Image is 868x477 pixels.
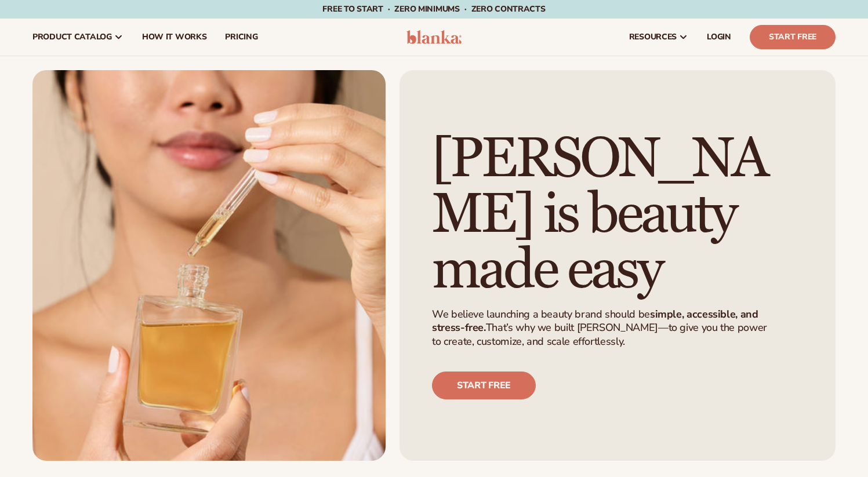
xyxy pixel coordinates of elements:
p: We believe launching a beauty brand should be That’s why we built [PERSON_NAME]—to give you the p... [432,308,778,348]
a: Start Free [750,25,836,49]
span: How It Works [142,32,207,42]
a: pricing [216,19,267,56]
a: LOGIN [698,19,740,56]
a: product catalog [23,19,133,56]
h1: [PERSON_NAME] is beauty made easy [432,132,785,298]
span: pricing [225,32,257,42]
img: Female smiling with serum bottle. [32,70,386,461]
a: How It Works [133,19,216,56]
span: LOGIN [707,32,731,42]
span: resources [629,32,677,42]
img: logo [406,30,462,44]
strong: simple, accessible, and stress-free. [432,307,758,334]
a: resources [620,19,698,56]
span: product catalog [32,32,112,42]
span: Free to start · ZERO minimums · ZERO contracts [322,3,545,14]
a: Start free [432,372,536,399]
